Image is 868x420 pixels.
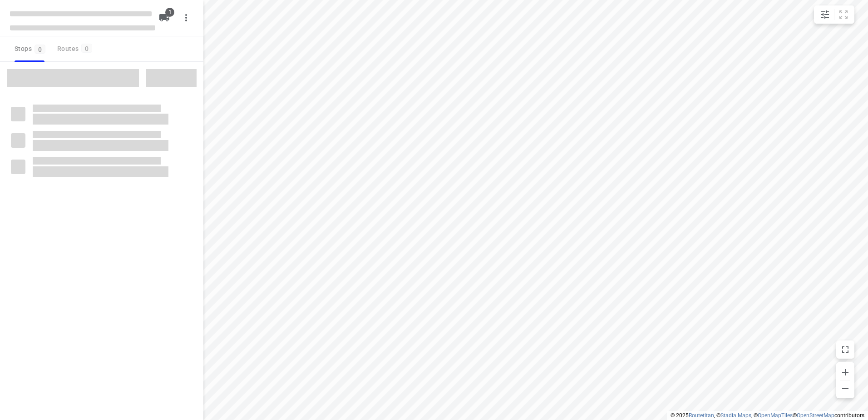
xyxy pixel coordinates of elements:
[671,412,864,419] li: © 2025 , © , © © contributors
[758,412,793,419] a: OpenMapTiles
[797,412,834,419] a: OpenStreetMap
[689,412,714,419] a: Routetitan
[814,5,854,24] div: small contained button group
[720,412,751,419] a: Stadia Maps
[816,5,834,24] button: Map settings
